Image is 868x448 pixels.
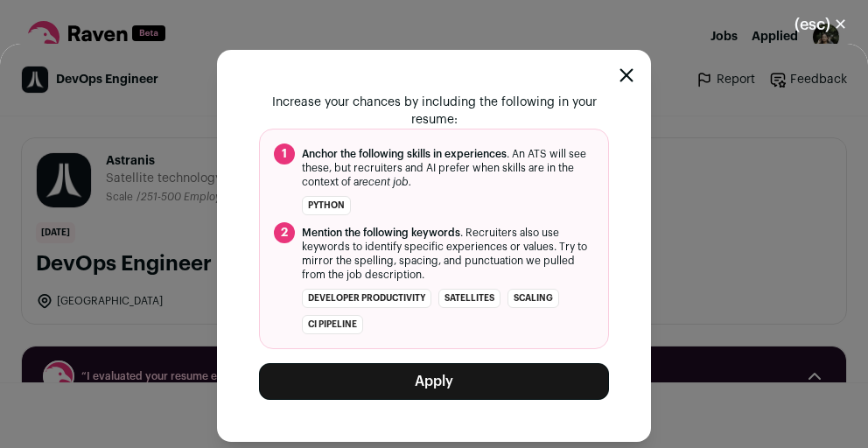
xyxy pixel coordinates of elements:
[773,5,868,44] button: Close modal
[302,289,431,308] li: developer productivity
[619,68,633,82] button: Close modal
[507,289,559,308] li: scaling
[302,149,507,159] span: Anchor the following skills in experiences
[259,363,609,400] button: Apply
[259,94,609,129] p: Increase your chances by including the following in your resume:
[438,289,500,308] li: satellites
[274,143,295,164] span: 1
[302,147,594,189] span: . An ATS will see these, but recruiters and AI prefer when skills are in the context of a
[302,227,460,238] span: Mention the following keywords
[302,315,363,334] li: CI pipeline
[359,177,411,187] i: recent job.
[302,226,594,282] span: . Recruiters also use keywords to identify specific experiences or values. Try to mirror the spel...
[302,196,351,215] li: Python
[274,222,295,243] span: 2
